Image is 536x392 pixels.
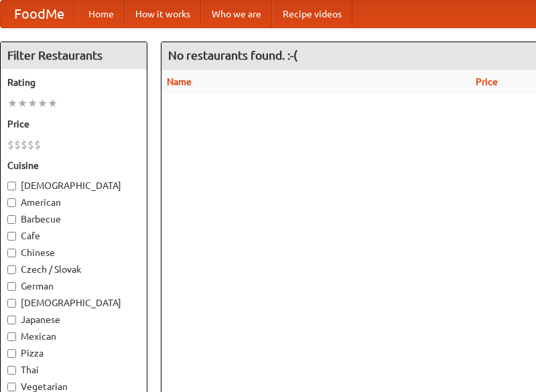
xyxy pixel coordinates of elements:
input: [DEMOGRAPHIC_DATA] [7,182,16,190]
label: Mexican [7,330,140,343]
input: Japanese [7,316,16,324]
label: Czech / Slovak [7,263,140,276]
li: $ [14,137,21,152]
li: ★ [7,96,17,111]
input: Vegetarian [7,383,16,391]
input: [DEMOGRAPHIC_DATA] [7,299,16,308]
input: Chinese [7,249,16,257]
li: ★ [48,96,58,111]
input: Czech / Slovak [7,265,16,274]
input: Cafe [7,232,16,241]
label: [DEMOGRAPHIC_DATA] [7,296,140,310]
a: FoodMe [1,1,78,27]
label: [DEMOGRAPHIC_DATA] [7,179,140,192]
a: Recipe videos [272,1,352,27]
label: Japanese [7,313,140,326]
label: American [7,196,140,209]
a: Price [476,76,498,87]
h5: Price [7,117,140,131]
li: ★ [27,96,38,111]
a: Who we are [201,1,272,27]
label: German [7,279,140,293]
label: Pizza [7,346,140,360]
a: Name [167,76,192,87]
label: Barbecue [7,212,140,226]
ng-pluralize: No restaurants found. :-( [168,49,297,62]
li: $ [34,137,41,152]
input: Pizza [7,349,16,358]
h4: Filter Restaurants [1,42,147,69]
label: Thai [7,363,140,377]
li: $ [7,137,14,152]
label: Chinese [7,246,140,259]
input: Thai [7,366,16,375]
h5: Rating [7,76,140,89]
li: $ [21,137,27,152]
input: American [7,198,16,207]
h5: Cuisine [7,159,140,172]
li: ★ [38,96,48,111]
input: Barbecue [7,215,16,224]
label: Cafe [7,229,140,243]
input: Mexican [7,332,16,341]
input: German [7,282,16,291]
a: Home [78,1,125,27]
li: $ [27,137,34,152]
li: ★ [17,96,27,111]
a: How it works [125,1,201,27]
